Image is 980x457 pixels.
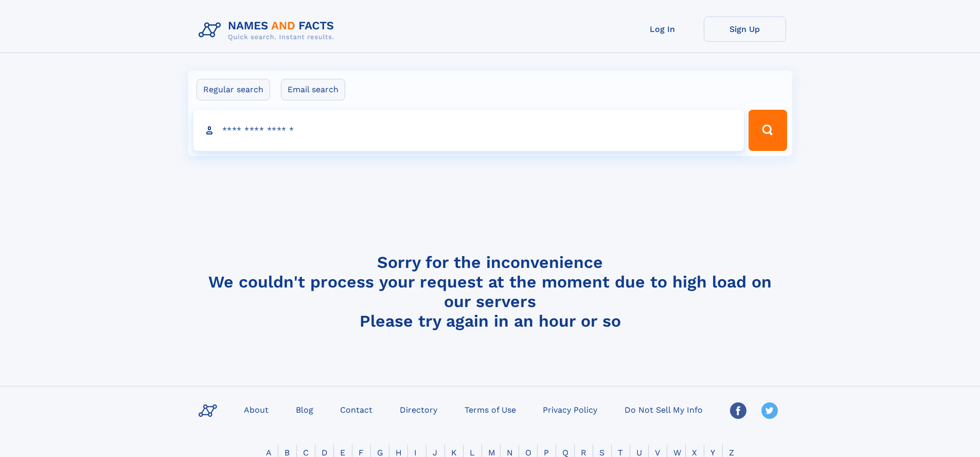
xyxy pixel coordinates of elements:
img: Twitter [761,402,778,419]
a: Contact [336,402,377,417]
a: Blog [292,402,317,417]
a: Directory [396,402,441,417]
label: Regular search [197,79,270,100]
input: search input [193,110,744,151]
h4: Sorry for the inconvenience We couldn't process your request at the moment due to high load on ou... [194,252,786,331]
img: Logo Names and Facts [194,16,343,44]
a: Log In [621,16,704,42]
a: Do Not Sell My Info [620,402,707,417]
label: Email search [281,79,345,100]
a: Terms of Use [460,402,520,417]
a: Sign Up [704,16,786,42]
button: Search Button [749,110,787,151]
a: About [240,402,273,417]
a: Privacy Policy [539,402,601,417]
img: Facebook [730,402,746,419]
